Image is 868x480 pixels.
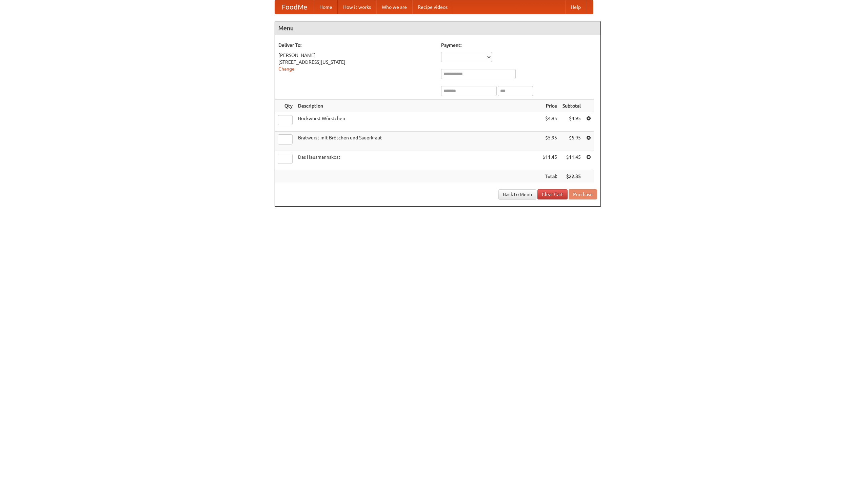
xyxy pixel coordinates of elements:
[560,100,584,112] th: Subtotal
[441,42,597,49] h5: Payment:
[537,189,568,199] a: Clear Cart
[278,52,434,59] div: [PERSON_NAME]
[560,112,584,132] td: $4.95
[540,112,560,132] td: $4.95
[295,112,540,132] td: Bockwurst Würstchen
[376,0,412,14] a: Who we are
[278,59,434,65] div: [STREET_ADDRESS][US_STATE]
[560,132,584,151] td: $5.95
[278,42,434,49] h5: Deliver To:
[540,170,560,183] th: Total:
[275,21,600,35] h4: Menu
[338,0,376,14] a: How it works
[560,151,584,170] td: $11.45
[560,170,584,183] th: $22.35
[295,100,540,112] th: Description
[295,151,540,170] td: Das Hausmannskost
[412,0,453,14] a: Recipe videos
[295,132,540,151] td: Bratwurst mit Brötchen und Sauerkraut
[565,0,586,14] a: Help
[278,66,295,72] a: Change
[569,189,597,199] button: Purchase
[314,0,338,14] a: Home
[540,100,560,112] th: Price
[540,132,560,151] td: $5.95
[275,0,314,14] a: FoodMe
[275,100,295,112] th: Qty
[540,151,560,170] td: $11.45
[498,189,536,199] a: Back to Menu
